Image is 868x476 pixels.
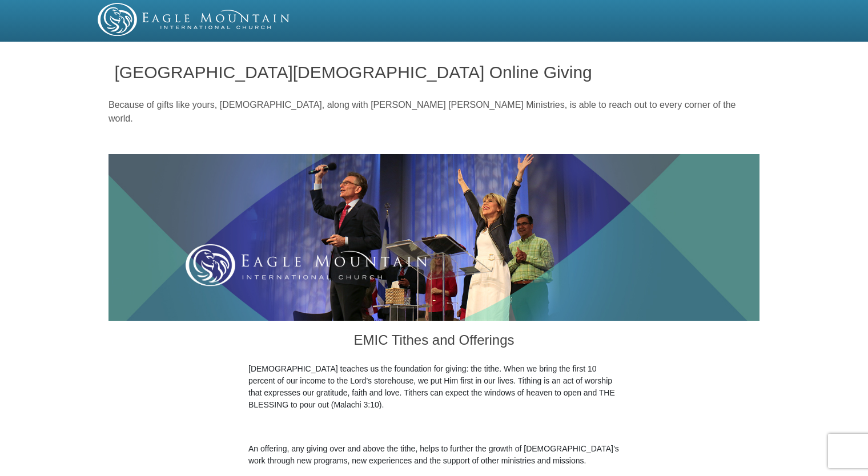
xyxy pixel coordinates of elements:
[98,3,291,36] img: EMIC
[115,63,754,82] h1: [GEOGRAPHIC_DATA][DEMOGRAPHIC_DATA] Online Giving
[248,321,620,363] h3: EMIC Tithes and Offerings
[108,98,759,126] p: Because of gifts like yours, [DEMOGRAPHIC_DATA], along with [PERSON_NAME] [PERSON_NAME] Ministrie...
[248,363,620,411] p: [DEMOGRAPHIC_DATA] teaches us the foundation for giving: the tithe. When we bring the first 10 pe...
[248,443,620,467] p: An offering, any giving over and above the tithe, helps to further the growth of [DEMOGRAPHIC_DAT...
